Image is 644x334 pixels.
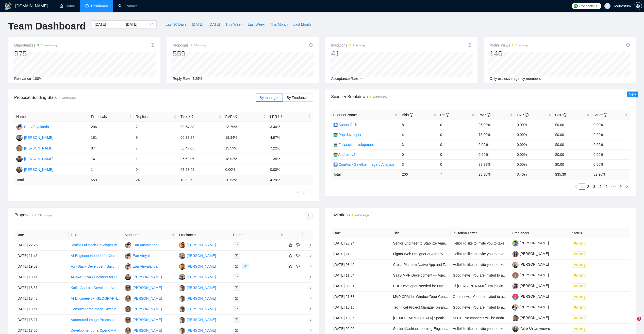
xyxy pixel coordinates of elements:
div: [PERSON_NAME] [187,328,216,333]
button: right [624,184,630,190]
a: PG[PERSON_NAME] [179,275,216,279]
a: 5 [604,184,609,189]
span: ••• [609,184,618,190]
iframe: Intercom live chat [627,317,639,329]
a: [DEMOGRAPHIC_DATA] Speakers of Tamil – Talent Bench for Future Managed Services Recording Projects [393,316,564,320]
img: IK [125,295,131,302]
span: mail [235,265,238,268]
a: Pending [572,305,589,309]
a: SaaS MVP Development — Agentic AI BPO for SMEs in the [GEOGRAPHIC_DATA] [393,273,525,277]
span: info-circle [525,113,529,117]
span: left [574,185,577,188]
a: Development of a OpenCV Application for image based Weld and Hole Inspection (Python, PyQt5) [71,328,225,332]
a: 👨‍💻 Android v2 [333,153,355,157]
span: Last Week [248,22,265,27]
div: [PERSON_NAME] [133,317,162,323]
div: [PERSON_NAME] [133,306,162,312]
span: Scanner Breakdown [331,94,630,100]
th: Proposals [89,112,134,122]
span: Proposals [173,42,207,48]
td: 00:54:33 [178,122,223,132]
button: This Week [223,20,245,28]
img: c1eXUdwHc_WaOcbpPFtMJupqop6zdMumv1o7qBBEoYRQ7Y2b-PMuosOa1Pnj0gGm9V [512,272,519,279]
a: 3 [591,184,597,189]
a: Yuliia Ustymymova [512,326,550,330]
a: 1 [579,184,585,189]
a: 🛄 Sports Tech [333,123,357,127]
a: AI Engineer Needed for Code Review and Optimization [71,254,157,258]
div: Ean Afriyalanda [133,242,158,248]
a: Pending [572,284,589,288]
img: PG [179,253,185,259]
img: c1r46FZWDF272hwS8y35vKh3TA0foOzbJmjbqYnhBo2rDWZqajwuat7Ex5rHv6Qmc8 [512,283,519,289]
span: info-circle [309,43,313,47]
div: [PERSON_NAME] [24,145,53,151]
span: setting [634,4,642,8]
td: 97 [89,143,134,154]
img: EA [125,242,131,248]
span: dashboard [85,4,89,8]
div: [PERSON_NAME] [187,285,216,291]
span: user [606,4,609,8]
td: 7 [134,143,178,154]
span: info-circle [487,113,490,117]
span: like [289,264,292,268]
a: EAEan Afriyalanda [125,253,158,257]
div: 146 [490,49,529,58]
div: [PERSON_NAME] [24,135,53,140]
a: VS[PERSON_NAME] [179,317,216,322]
span: info-circle [468,43,471,47]
span: mail [235,244,238,247]
a: Figma Web Designer or Agency Wanted for Full Website Redesign [393,252,498,256]
td: 19.34% [223,132,268,143]
button: [DATE] [189,20,206,28]
a: Pending [572,241,589,245]
span: filter [394,111,399,119]
a: 9 [618,184,623,189]
a: Cross-Platform Native App and Firmware Development for BLE Training Peripherals [393,263,525,267]
span: info-circle [604,113,607,117]
span: [DATE] [209,22,220,27]
td: 0 [438,130,476,140]
button: Last 30 Days [163,20,189,28]
button: like [287,263,293,269]
span: filter [172,233,175,236]
span: Pending [572,283,587,289]
td: $0.00 [553,140,591,149]
time: 3 hours ago [516,44,529,47]
td: 4 [400,130,438,140]
div: [PERSON_NAME] [187,306,216,312]
a: [PERSON_NAME] [512,262,549,266]
img: c1eXUdwHc_WaOcbpPFtMJupqop6zdMumv1o7qBBEoYRQ7Y2b-PMuosOa1Pnj0gGm9V [512,294,519,300]
li: 1 [301,189,307,195]
span: Acceptance Rate [331,77,358,81]
span: download [305,214,312,218]
span: Pending [572,326,587,332]
span: to [120,22,124,26]
span: swap-right [120,22,124,26]
th: Name [14,112,89,122]
span: Connects: [579,3,595,9]
a: Consultant for Image Stitching in Multi-Monocular Camera Setup [71,307,172,311]
a: AS[PERSON_NAME] [125,275,162,279]
td: $0.00 [553,130,591,140]
a: [PERSON_NAME] [512,316,549,320]
img: EA [16,124,23,130]
span: mail [235,329,238,332]
a: [PERSON_NAME] [512,241,549,245]
span: filter [171,231,176,239]
td: 0 [438,140,476,149]
span: 16 [596,3,599,9]
div: [PERSON_NAME] [24,167,53,172]
td: 75.00% [476,130,515,140]
span: mail [235,286,238,289]
div: [PERSON_NAME] [187,317,216,323]
span: PVR [225,115,237,119]
div: [PERSON_NAME] [187,296,216,301]
div: [PERSON_NAME] [133,274,162,280]
a: Kotlin Android Developer Needed for Pose Detection Integration (MediaPipe) [71,286,191,290]
a: OD[PERSON_NAME] [179,264,216,268]
button: This Month [267,20,290,28]
td: 23.79% [223,122,268,132]
a: AI &#43; RAG Engineer for Customer Insights Platform [71,275,157,279]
